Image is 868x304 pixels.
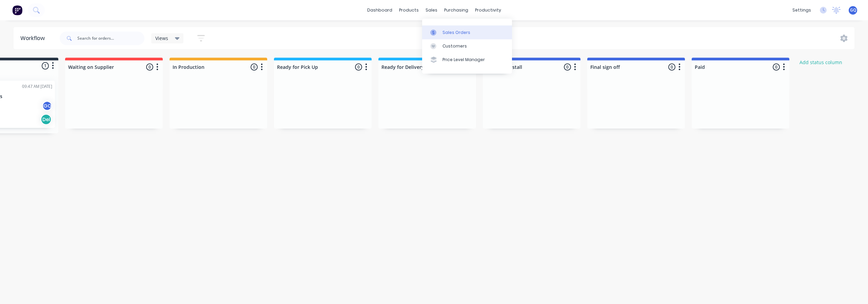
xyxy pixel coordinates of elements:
[77,32,144,45] input: Search for orders...
[422,39,512,53] a: Customers
[22,83,52,90] div: 09:47 AM [DATE]
[796,58,846,67] button: Add status column
[155,35,168,42] span: Views
[422,25,512,39] a: Sales Orders
[442,30,470,36] div: Sales Orders
[442,43,467,49] div: Customers
[396,5,422,15] div: products
[441,5,472,15] div: purchasing
[442,57,485,63] div: Price Level Manager
[472,5,505,15] div: productivity
[41,114,52,125] div: Del
[20,34,48,42] div: Workflow
[422,5,441,15] div: sales
[850,7,856,13] span: GQ
[364,5,396,15] a: dashboard
[12,5,22,15] img: Factory
[422,53,512,66] a: Price Level Manager
[789,5,814,15] div: settings
[42,101,52,111] div: GQ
